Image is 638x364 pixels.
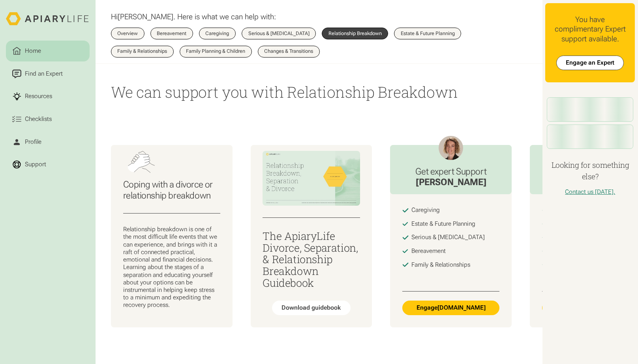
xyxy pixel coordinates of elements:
[415,166,486,177] h3: Get expert Support
[24,115,54,124] div: Checklists
[150,28,193,39] a: Bereavement
[186,49,245,54] div: Family Planning & Children
[258,46,320,58] a: Changes & Transitions
[24,46,43,56] div: Home
[24,160,48,169] div: Support
[123,179,220,201] h3: Coping with a divorce or relationship breakdown
[402,301,499,315] a: Engage[DOMAIN_NAME]
[281,304,341,312] div: Download guidebook
[6,41,90,62] a: Home
[117,49,167,54] div: Family & Relationships
[248,31,310,36] div: Serious & [MEDICAL_DATA]
[322,28,388,39] a: Relationship Breakdown
[205,31,229,36] div: Caregiving
[545,160,635,182] h4: Looking for something else?
[6,154,90,175] a: Support
[123,226,220,309] p: Relationship breakdown is one of the most difficult life events that we can experience, and bring...
[24,69,65,78] div: Find an Expert
[111,82,527,102] h1: We can support you with Relationship Breakdown
[263,230,360,288] h3: The ApiaryLife Divorce, Separation, & Relationship Breakdown Guidebook
[199,28,236,39] a: Caregiving
[180,46,252,58] a: Family Planning & Children
[264,49,313,54] div: Changes & Transitions
[565,188,615,195] a: Contact us [DATE].
[401,31,455,36] div: Estate & Future Planning
[328,31,382,36] div: Relationship Breakdown
[111,12,276,22] p: Hi . Here is what we can help with:
[242,28,316,39] a: Serious & [MEDICAL_DATA]
[411,261,470,269] div: Family & Relationships
[394,28,461,39] a: Estate & Future Planning
[6,63,90,84] a: Find an Expert
[24,137,43,147] div: Profile
[411,247,446,255] div: Bereavement
[552,15,629,43] div: You have complimentary Expert support available.
[411,220,475,228] div: Estate & Future Planning
[6,109,90,130] a: Checklists
[111,46,174,58] a: Family & Relationships
[411,206,440,214] div: Caregiving
[6,86,90,107] a: Resources
[157,31,186,36] div: Bereavement
[415,177,486,188] div: [PERSON_NAME]
[411,234,485,241] div: Serious & [MEDICAL_DATA]
[6,131,90,152] a: Profile
[24,92,54,101] div: Resources
[272,301,350,315] a: Download guidebook
[556,56,624,70] a: Engage an Expert
[437,304,486,312] span: [DOMAIN_NAME]
[118,12,173,21] span: [PERSON_NAME]
[111,28,144,39] a: Overview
